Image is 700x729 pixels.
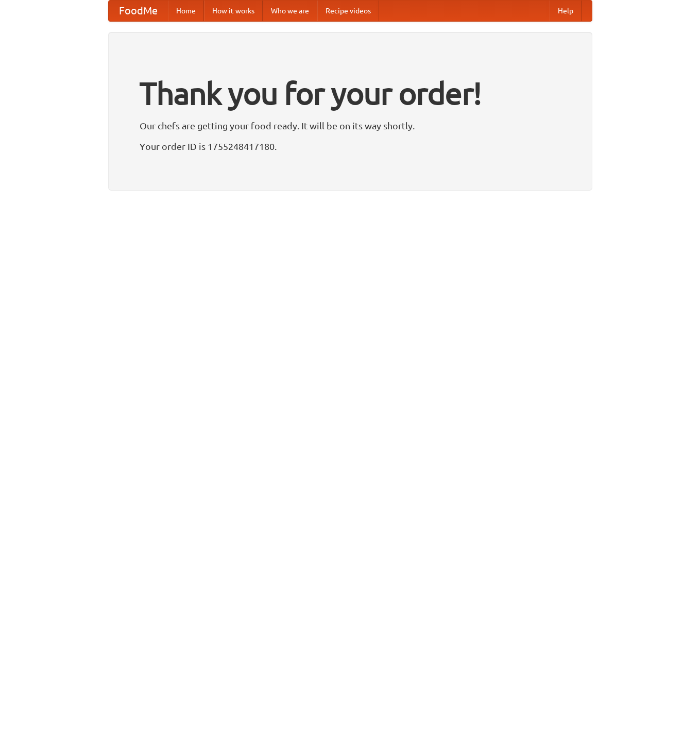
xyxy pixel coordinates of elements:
p: Our chefs are getting your food ready. It will be on its way shortly. [140,118,561,133]
a: FoodMe [109,1,168,21]
h1: Thank you for your order! [140,69,561,118]
a: Home [168,1,204,21]
a: How it works [204,1,263,21]
a: Who we are [263,1,317,21]
p: Your order ID is 1755248417180. [140,139,561,154]
a: Recipe videos [317,1,379,21]
a: Help [550,1,582,21]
